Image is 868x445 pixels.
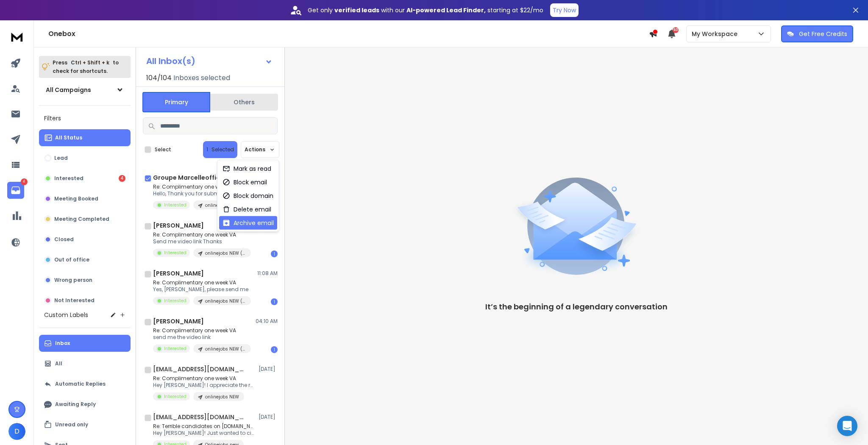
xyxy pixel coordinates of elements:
[164,345,186,352] p: Interested
[223,164,271,173] div: Mark as read
[164,250,186,256] p: Interested
[223,178,267,186] div: Block email
[153,190,251,197] p: Hello, Thank you for submitting
[70,58,111,67] span: Ctrl + Shift + k
[164,202,186,208] p: Interested
[54,277,92,284] p: Wrong person
[205,298,246,304] p: onlinejobs NEW ([PERSON_NAME] add to this one)
[153,279,251,286] p: Re: Complimentary one week VA
[54,195,98,202] p: Meeting Booked
[164,298,186,304] p: Interested
[271,250,278,257] div: 1
[39,112,131,124] h3: Filters
[153,413,246,421] h1: [EMAIL_ADDRESS][DOMAIN_NAME]
[54,236,74,243] p: Closed
[155,146,171,153] label: Select
[153,317,204,325] h1: [PERSON_NAME]
[164,393,186,400] p: Interested
[153,430,255,437] p: Hey [PERSON_NAME]! Just wanted to circle back
[245,146,265,153] p: Actions
[223,219,274,227] div: Archive email
[54,155,68,161] p: Lead
[308,6,543,14] p: Get only with our starting at $22/mo
[205,250,246,256] p: onlinejobs NEW ([PERSON_NAME] add to this one)
[257,270,278,277] p: 11:08 AM
[153,231,251,238] p: Re: Complimentary one week VA
[223,205,271,214] div: Delete email
[259,366,278,373] p: [DATE]
[55,421,88,428] p: Unread only
[153,238,251,245] p: Send me video link Thanks
[153,365,246,373] h1: [EMAIL_ADDRESS][DOMAIN_NAME]
[271,346,278,353] div: 1
[223,192,273,200] div: Block domain
[153,375,255,382] p: Re: Complimentary one week VA
[206,146,208,153] span: 1
[54,175,83,182] p: Interested
[256,318,278,325] p: 04:10 AM
[211,146,234,153] p: Selected
[334,6,379,14] strong: verified leads
[55,360,62,367] p: All
[205,394,239,400] p: onlinejobs NEW
[153,334,251,341] p: send me the video link
[153,173,229,182] h1: Groupe Marcelleofficiall
[8,423,25,440] span: D
[142,92,210,112] button: Primary
[271,298,278,305] div: 1
[44,311,88,319] h3: Custom Labels
[205,346,246,352] p: onlinejobs NEW ([PERSON_NAME] add to this one)
[54,297,95,304] p: Not Interested
[673,27,679,33] span: 50
[153,221,204,230] h1: [PERSON_NAME]
[55,401,96,408] p: Awaiting Reply
[55,381,106,387] p: Automatic Replies
[485,301,668,313] p: It’s the beginning of a legendary conversation
[692,30,741,38] p: My Workspace
[119,175,125,182] div: 4
[55,340,70,347] p: Inbox
[54,216,109,222] p: Meeting Completed
[210,93,278,111] button: Others
[53,58,119,75] p: Press to check for shortcuts.
[21,178,28,185] p: 4
[259,414,278,420] p: [DATE]
[48,29,649,39] h1: Onebox
[173,73,230,83] h3: Inboxes selected
[146,73,172,83] span: 104 / 104
[153,423,255,430] p: Re: Terrible candidates on [DOMAIN_NAME]
[837,416,857,436] div: Open Intercom Messenger
[46,86,91,94] h1: All Campaigns
[553,6,576,14] p: Try Now
[8,29,25,44] img: logo
[799,30,847,38] p: Get Free Credits
[153,286,251,293] p: Yes, [PERSON_NAME], please send me
[153,269,204,278] h1: [PERSON_NAME]
[153,382,255,389] p: Hey [PERSON_NAME]! I appreciate the response.
[153,184,251,190] p: Re: Complimentary one week VA
[146,57,195,65] h1: All Inbox(s)
[153,327,251,334] p: Re: Complimentary one week VA
[406,6,486,14] strong: AI-powered Lead Finder,
[205,202,246,209] p: onlinejobs NEW ([PERSON_NAME] add to this one)
[54,256,89,263] p: Out of office
[55,134,82,141] p: All Status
